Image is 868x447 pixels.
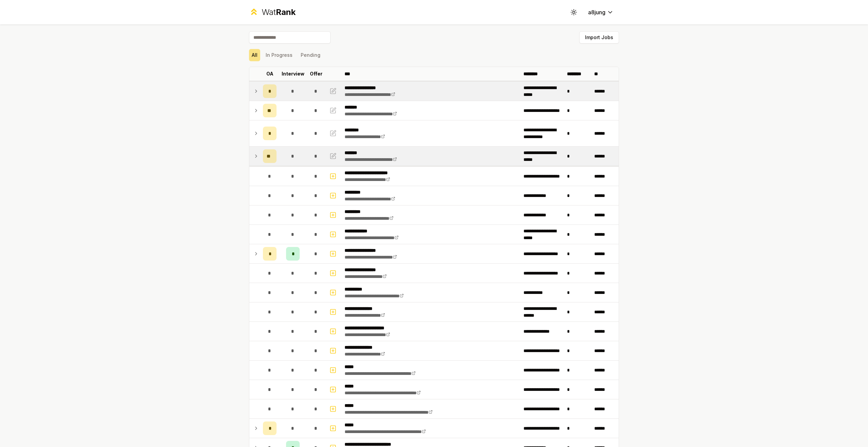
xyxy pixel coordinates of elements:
button: a8jung [583,6,619,18]
p: Offer [310,70,322,77]
button: Import Jobs [579,31,619,44]
button: In Progress [263,49,295,61]
button: All [249,49,260,61]
div: Wat [262,7,296,18]
p: Interview [282,70,304,77]
a: WatRank [249,7,296,18]
p: OA [266,70,273,77]
span: a8jung [588,8,605,16]
span: Rank [276,7,296,17]
button: Pending [298,49,323,61]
